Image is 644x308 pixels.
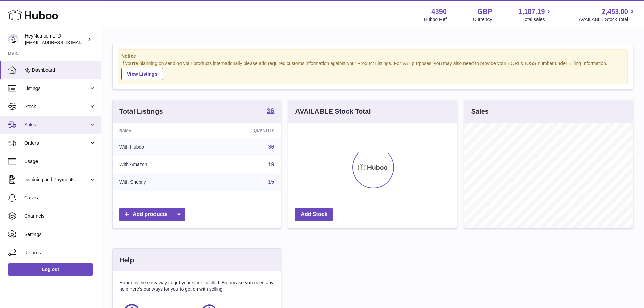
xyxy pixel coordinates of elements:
th: Name [113,123,205,138]
h3: AVAILABLE Stock Total [295,107,371,116]
a: 15 [268,179,275,185]
strong: 4390 [431,7,447,16]
span: Sales [24,122,89,128]
span: Stock [24,103,89,110]
h3: Sales [471,107,489,116]
a: 1,187.19 Total sales [519,7,553,23]
span: Channels [24,213,96,219]
span: Cases [24,195,96,201]
strong: 36 [267,107,274,114]
a: 36 [268,144,275,150]
span: 1,187.19 [519,7,545,16]
h3: Help [119,256,134,265]
div: If you're planning on sending your products internationally please add required customs informati... [121,60,624,80]
span: My Dashboard [24,67,96,73]
td: With Shopify [113,173,205,191]
p: Huboo is the easy way to get your stock fulfilled. But incase you need any help here's our ways f... [119,280,274,292]
a: View Listings [121,68,163,80]
strong: Notice [121,53,624,60]
span: Total sales [522,16,552,23]
a: Add products [119,208,185,221]
div: Currency [473,16,492,23]
span: Returns [24,250,96,256]
a: 2,453.00 AVAILABLE Stock Total [579,7,636,23]
div: HeyNutrition LTD [25,33,86,46]
span: Usage [24,158,96,165]
span: Orders [24,140,89,146]
strong: GBP [477,7,492,16]
div: Huboo Ref [424,16,447,23]
a: 19 [268,162,275,167]
td: With Huboo [113,138,205,156]
td: With Amazon [113,156,205,173]
img: internalAdmin-4390@internal.huboo.com [8,34,18,44]
th: Quantity [205,123,281,138]
a: Log out [8,263,93,276]
a: Add Stock [295,208,333,221]
span: 2,453.00 [602,7,628,16]
span: AVAILABLE Stock Total [579,16,636,23]
span: Settings [24,231,96,238]
span: Listings [24,85,89,92]
h3: Total Listings [119,107,163,116]
span: [EMAIL_ADDRESS][DOMAIN_NAME] [25,40,99,45]
a: 36 [267,107,274,115]
span: Invoicing and Payments [24,176,89,183]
